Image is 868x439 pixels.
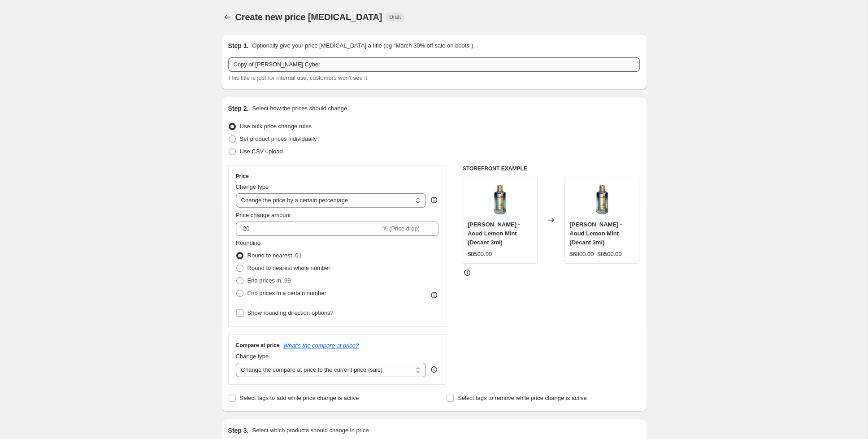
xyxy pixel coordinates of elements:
[482,182,518,217] img: mancera-aoud-lemon-mint-386358_80x.jpg
[468,251,492,257] span: $8500.00
[236,353,269,360] span: Change type
[236,239,261,246] span: Rounding
[430,196,438,204] div: help
[240,148,283,155] span: Use CSV upload
[221,11,234,23] button: Price change jobs
[228,104,249,113] h2: Step 2.
[252,104,347,113] p: Select how the prices should change
[236,342,280,349] h3: Compare at price
[389,13,401,21] span: Draft
[597,251,621,257] span: $8500.00
[247,252,302,259] span: Round to nearest .01
[458,395,587,401] span: Select tags to remove while price change is active
[240,395,359,401] span: Select tags to add while price change is active
[240,123,312,130] span: Use bulk price change rules
[236,173,249,180] h3: Price
[382,225,420,232] span: % (Price drop)
[468,221,520,246] span: [PERSON_NAME] - Aoud Lemon Mint (Decant 3ml)
[235,12,382,22] span: Create new price [MEDICAL_DATA]
[247,277,291,284] span: End prices in .99
[252,41,473,50] p: Optionally give your price [MEDICAL_DATA] a title (eg "March 30% off sale on boots")
[247,290,326,296] span: End prices in a certain number
[228,41,249,50] h2: Step 1.
[569,251,594,257] span: $6800.00
[584,182,620,217] img: mancera-aoud-lemon-mint-386358_80x.jpg
[569,221,622,246] span: [PERSON_NAME] - Aoud Lemon Mint (Decant 3ml)
[236,212,291,218] span: Price change amount
[236,222,381,236] input: -15
[247,309,334,316] span: Show rounding direction options?
[236,183,269,190] span: Change type
[228,426,249,435] h2: Step 3.
[240,135,317,142] span: Set product prices individually
[283,342,359,349] button: What's the compare at price?
[252,426,369,435] p: Select which products should change in price
[228,74,367,81] span: This title is just for internal use, customers won't see it
[247,265,330,271] span: Round to nearest whole number
[463,165,640,172] h6: STOREFRONT EXAMPLE
[430,365,438,374] div: help
[228,57,640,72] input: 30% off holiday sale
